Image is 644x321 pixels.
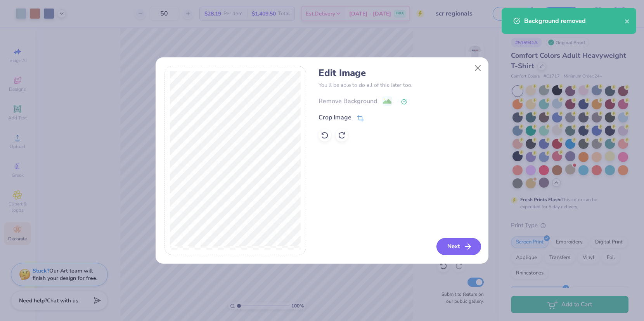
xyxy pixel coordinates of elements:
h4: Edit Image [319,67,480,79]
button: Close [471,60,485,75]
div: Crop Image [319,113,351,122]
button: Next [436,238,481,255]
p: You’ll be able to do all of this later too. [319,81,480,89]
div: Background removed [524,16,625,26]
button: close [625,16,630,26]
